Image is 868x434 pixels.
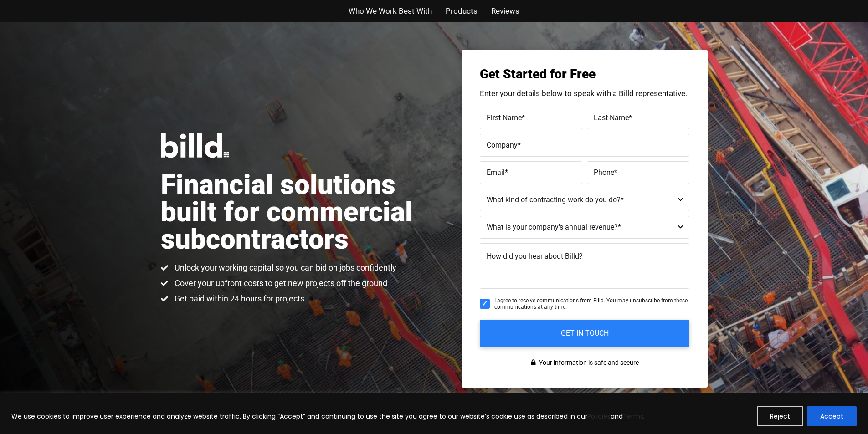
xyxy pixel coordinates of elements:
span: First Name [487,113,522,122]
input: I agree to receive communications from Billd. You may unsubscribe from these communications at an... [480,299,490,309]
span: Your information is safe and secure [537,356,639,369]
span: I agree to receive communications from Billd. You may unsubscribe from these communications at an... [494,297,689,311]
span: Email [487,168,505,176]
span: How did you hear about Billd? [487,252,583,260]
a: Who We Work Best With [349,5,432,18]
span: Company [487,140,518,149]
p: We use cookies to improve user experience and analyze website traffic. By clicking “Accept” and c... [11,411,645,422]
span: Phone [594,168,614,176]
a: Products [446,5,478,18]
span: Last Name [594,113,629,122]
button: Reject [757,406,803,426]
span: Cover your upfront costs to get new projects off the ground [172,278,387,289]
a: Terms [623,412,643,421]
h3: Get Started for Free [480,68,689,81]
a: Policies [587,412,611,421]
button: Accept [807,406,857,426]
a: Reviews [491,5,519,18]
span: Get paid within 24 hours for projects [172,293,304,304]
input: GET IN TOUCH [480,320,689,347]
span: Unlock your working capital so you can bid on jobs confidently [172,262,396,273]
h1: Financial solutions built for commercial subcontractors [161,171,434,253]
p: Enter your details below to speak with a Billd representative. [480,90,689,97]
